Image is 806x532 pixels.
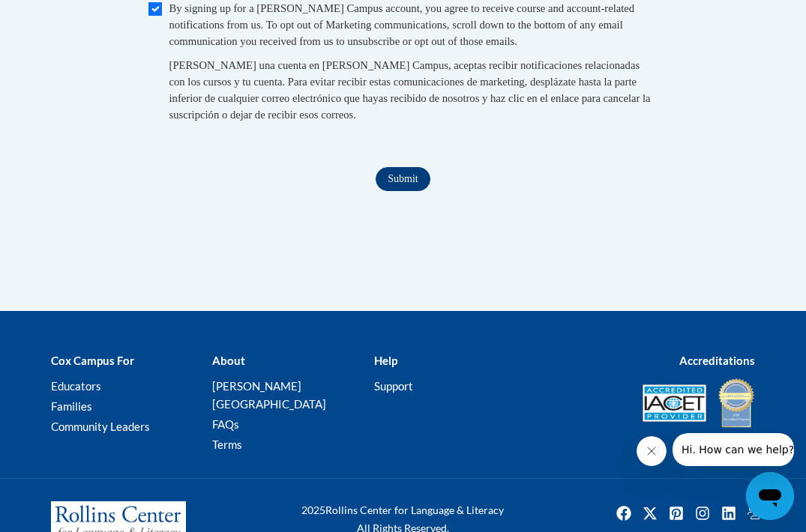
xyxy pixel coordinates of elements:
[664,501,688,525] img: Pinterest icon
[691,501,715,525] img: Instagram icon
[612,501,636,525] img: Facebook icon
[51,379,101,393] a: Educators
[212,379,326,411] a: [PERSON_NAME][GEOGRAPHIC_DATA]
[638,501,662,525] img: Twitter icon
[374,354,397,367] b: Help
[212,417,239,431] a: FAQs
[717,501,741,525] a: Linkedin
[212,438,242,451] a: Terms
[691,501,715,525] a: Instagram
[169,59,651,121] span: [PERSON_NAME] una cuenta en [PERSON_NAME] Campus, aceptas recibir notificaciones relacionadas con...
[376,167,430,191] input: Submit
[643,384,706,422] img: Accredited IACET® Provider
[169,2,635,47] span: By signing up for a [PERSON_NAME] Campus account, you agree to receive course and account-related...
[612,501,636,525] a: Facebook
[637,436,667,466] iframe: Close message
[743,501,767,525] a: Facebook Group
[51,420,150,433] a: Community Leaders
[717,501,741,525] img: LinkedIn icon
[679,354,755,367] b: Accreditations
[638,501,662,525] a: Twitter
[51,399,92,413] a: Families
[664,501,688,525] a: Pinterest
[673,433,794,466] iframe: Message from company
[746,472,794,520] iframe: Button to launch messaging window
[718,377,755,429] img: IDA® Accredited
[374,379,413,393] a: Support
[212,354,245,367] b: About
[51,354,134,367] b: Cox Campus For
[743,501,767,525] img: Facebook group icon
[301,504,325,516] span: 2025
